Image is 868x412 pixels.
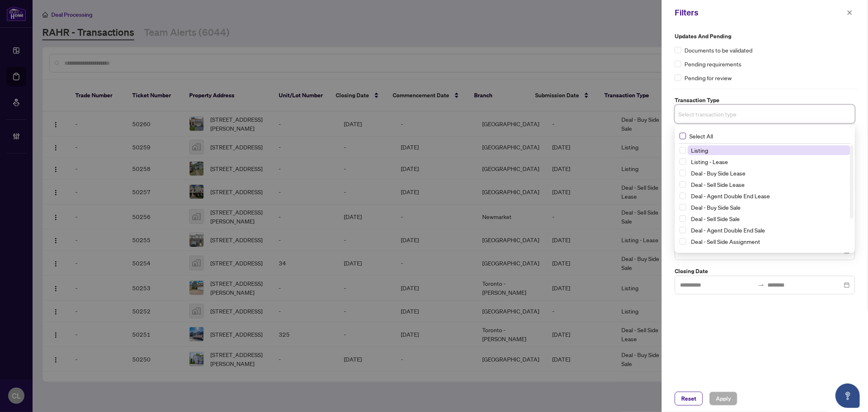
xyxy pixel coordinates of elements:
[709,392,737,405] button: Apply
[680,227,686,233] span: Select Deal - Agent Double End Sale
[684,46,752,55] span: Documents to be validated
[691,204,741,211] span: Deal - Buy Side Sale
[688,214,850,224] span: Deal - Sell Side Sale
[675,392,703,405] button: Reset
[691,181,745,188] span: Deal - Sell Side Lease
[688,157,850,167] span: Listing - Lease
[758,282,765,288] span: swap-right
[680,204,686,210] span: Select Deal - Buy Side Sale
[675,32,855,41] label: Updates and Pending
[688,202,850,212] span: Deal - Buy Side Sale
[688,168,850,178] span: Deal - Buy Side Lease
[691,215,740,222] span: Deal - Sell Side Sale
[675,96,855,105] label: Transaction Type
[688,180,850,189] span: Deal - Sell Side Lease
[688,145,850,155] span: Listing
[691,192,770,199] span: Deal - Agent Double End Lease
[684,59,741,68] span: Pending requirements
[688,191,850,201] span: Deal - Agent Double End Lease
[691,169,746,177] span: Deal - Buy Side Lease
[680,170,686,176] span: Select Deal - Buy Side Lease
[675,267,855,276] label: Closing Date
[691,249,761,256] span: Deal - Buy Side Assignment
[688,248,850,258] span: Deal - Buy Side Assignment
[680,181,686,188] span: Select Deal - Sell Side Lease
[680,215,686,222] span: Select Deal - Sell Side Sale
[684,73,732,82] span: Pending for review
[691,147,708,154] span: Listing
[688,225,850,235] span: Deal - Agent Double End Sale
[680,193,686,199] span: Select Deal - Agent Double End Lease
[688,237,850,246] span: Deal - Sell Side Assignment
[758,282,765,288] span: to
[691,238,760,245] span: Deal - Sell Side Assignment
[675,7,844,19] div: Filters
[847,10,853,15] span: close
[835,384,860,408] button: Open asap
[680,147,686,153] span: Select Listing
[681,392,696,405] span: Reset
[691,158,728,165] span: Listing - Lease
[686,131,716,140] span: Select All
[680,238,686,245] span: Select Deal - Sell Side Assignment
[691,226,765,234] span: Deal - Agent Double End Sale
[680,158,686,165] span: Select Listing - Lease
